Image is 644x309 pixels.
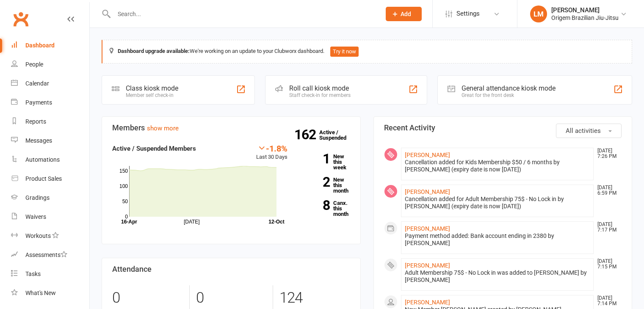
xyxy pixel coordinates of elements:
[300,176,330,188] strong: 2
[102,40,632,63] div: We're working on an update to your Clubworx dashboard.
[405,262,450,269] a: [PERSON_NAME]
[11,55,89,74] a: People
[384,124,622,132] h3: Recent Activity
[551,6,619,14] div: [PERSON_NAME]
[11,93,89,112] a: Payments
[593,222,621,233] time: [DATE] 7:17 PM
[11,36,89,55] a: Dashboard
[11,188,89,207] a: Gradings
[405,269,590,284] div: Adult Membership 75$ - No Lock in was added to [PERSON_NAME] by [PERSON_NAME]
[405,225,450,232] a: [PERSON_NAME]
[25,213,46,220] div: Waivers
[405,299,450,306] a: [PERSON_NAME]
[25,232,51,239] div: Workouts
[11,112,89,131] a: Reports
[401,11,411,17] span: Add
[289,84,351,92] div: Roll call kiosk mode
[256,143,287,162] div: Last 30 Days
[25,194,50,201] div: Gradings
[111,8,375,20] input: Search...
[11,265,89,284] a: Tasks
[566,127,601,135] span: All activities
[118,48,190,54] strong: Dashboard upgrade available:
[551,14,619,22] div: Origem Brazilian Jiu-Jitsu
[294,128,319,141] strong: 162
[147,124,179,132] a: show more
[593,148,621,159] time: [DATE] 7:26 PM
[530,6,547,22] div: LM
[25,137,52,144] div: Messages
[405,232,590,247] div: Payment method added: Bank account ending in 2380 by [PERSON_NAME]
[25,99,52,106] div: Payments
[289,92,351,98] div: Staff check-in for members
[25,118,46,125] div: Reports
[112,265,350,273] h3: Attendance
[462,84,556,92] div: General attendance kiosk mode
[25,251,67,258] div: Assessments
[11,169,89,188] a: Product Sales
[300,154,350,170] a: 1New this week
[405,152,450,158] a: [PERSON_NAME]
[456,4,480,23] span: Settings
[462,92,556,98] div: Great for the front desk
[300,152,330,165] strong: 1
[405,196,590,210] div: Cancellation added for Adult Membership 75$ - No Lock in by [PERSON_NAME] (expiry date is now [DA...
[11,150,89,169] a: Automations
[11,207,89,226] a: Waivers
[405,159,590,173] div: Cancellation added for Kids Membership $50 / 6 months by [PERSON_NAME] (expiry date is now [DATE])
[25,80,49,87] div: Calendar
[10,8,31,30] a: Clubworx
[25,270,41,277] div: Tasks
[11,284,89,303] a: What's New
[300,177,350,193] a: 2New this month
[556,124,622,138] button: All activities
[405,188,450,195] a: [PERSON_NAME]
[386,7,422,21] button: Add
[11,131,89,150] a: Messages
[25,42,55,49] div: Dashboard
[25,61,43,68] div: People
[25,156,60,163] div: Automations
[300,200,350,217] a: 8Canx. this month
[11,246,89,265] a: Assessments
[126,92,178,98] div: Member self check-in
[593,295,621,306] time: [DATE] 7:14 PM
[300,199,330,212] strong: 8
[25,290,56,296] div: What's New
[593,259,621,270] time: [DATE] 7:15 PM
[593,185,621,196] time: [DATE] 6:59 PM
[319,123,357,147] a: 162Active / Suspended
[25,175,62,182] div: Product Sales
[112,124,350,132] h3: Members
[112,145,196,152] strong: Active / Suspended Members
[126,84,178,92] div: Class kiosk mode
[11,226,89,246] a: Workouts
[330,47,359,57] button: Try it now
[256,143,287,153] div: -1.8%
[11,74,89,93] a: Calendar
